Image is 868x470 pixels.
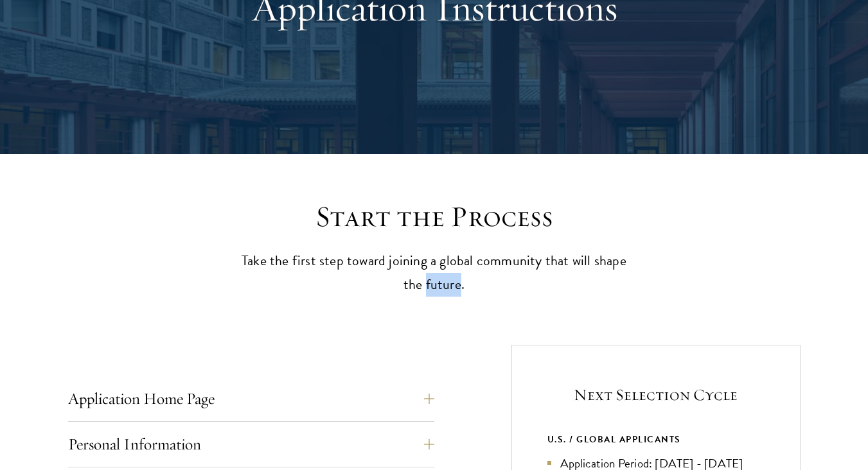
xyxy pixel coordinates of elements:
button: Personal Information [68,429,434,460]
div: U.S. / GLOBAL APPLICANTS [547,431,765,448]
p: Take the first step toward joining a global community that will shape the future. [235,249,633,297]
h5: Next Selection Cycle [547,384,765,406]
h2: Start the Process [235,199,633,235]
button: Application Home Page [68,383,434,414]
